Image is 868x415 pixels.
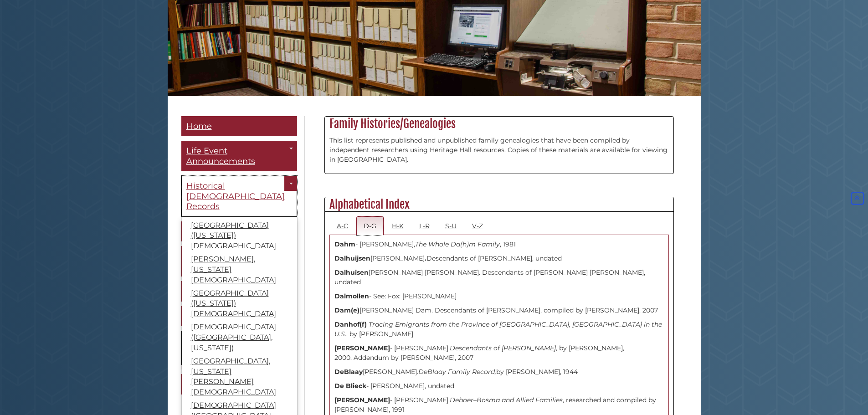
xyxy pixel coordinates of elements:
i: DeBlaay Family Record, [418,368,496,376]
i: The Whole Da(h)m Family [415,240,500,248]
strong: Danhof(f) [334,320,367,328]
p: - See: Fox: [PERSON_NAME] [334,292,664,301]
a: L-R [412,216,437,235]
h2: Alphabetical Index [325,197,673,212]
p: This list represents published and unpublished family genealogies that have been compiled by inde... [329,136,669,164]
strong: Dalmollen [334,292,369,300]
a: H-K [385,216,411,235]
i: Descendants of [PERSON_NAME] [450,344,556,352]
a: A-C [329,216,355,235]
span: Home [186,121,212,131]
h2: Family Histories/Genealogies [325,117,673,131]
strong: Dahm [334,240,355,248]
span: Historical [DEMOGRAPHIC_DATA] Records [186,181,285,211]
a: V-Z [465,216,490,235]
p: - [PERSON_NAME]. , researched and compiled by [PERSON_NAME], 1991 [334,395,664,415]
strong: . [425,254,426,262]
a: S-U [438,216,464,235]
strong: DeBlaay [334,368,363,376]
a: [GEOGRAPHIC_DATA], [US_STATE][PERSON_NAME][DEMOGRAPHIC_DATA] [182,355,297,399]
a: [PERSON_NAME], [US_STATE] [DEMOGRAPHIC_DATA] [182,253,297,287]
strong: [PERSON_NAME] [334,344,390,352]
p: [PERSON_NAME] Descendants of [PERSON_NAME], undated [334,254,664,263]
a: [GEOGRAPHIC_DATA] ([US_STATE]) [DEMOGRAPHIC_DATA] [182,287,297,321]
i: Deboer–Bosma and Allied Families [450,396,563,404]
strong: De Blieck [334,382,366,390]
a: Home [181,116,297,137]
a: [DEMOGRAPHIC_DATA] ([GEOGRAPHIC_DATA], [US_STATE]) [182,321,297,355]
strong: [PERSON_NAME] [334,396,390,404]
p: ., by [PERSON_NAME] [334,320,664,339]
strong: Dalhuisen [334,268,369,277]
span: Life Event Announcements [186,146,255,166]
a: [GEOGRAPHIC_DATA] ([US_STATE]) [DEMOGRAPHIC_DATA] [182,219,297,253]
p: [PERSON_NAME]. by [PERSON_NAME], 1944 [334,367,664,377]
a: Life Event Announcements [181,141,297,171]
p: - [PERSON_NAME], , 1981 [334,240,664,249]
strong: Dalhuijsen [334,254,370,262]
p: - [PERSON_NAME]. , by [PERSON_NAME], 2000. Addendum by [PERSON_NAME], 2007 [334,343,664,363]
a: D-G [356,216,384,235]
a: Historical [DEMOGRAPHIC_DATA] Records [181,176,297,217]
strong: Dam(e) [334,306,360,314]
a: Back to Top [849,195,866,203]
p: [PERSON_NAME] Dam. Descendants of [PERSON_NAME], compiled by [PERSON_NAME], 2007 [334,306,664,315]
p: [PERSON_NAME] [PERSON_NAME]. Descendants of [PERSON_NAME] [PERSON_NAME], undated [334,268,664,287]
i: Tracing Emigrants from the Province of [GEOGRAPHIC_DATA], [GEOGRAPHIC_DATA] in the U.S [334,320,662,338]
p: - [PERSON_NAME], undated [334,381,664,391]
